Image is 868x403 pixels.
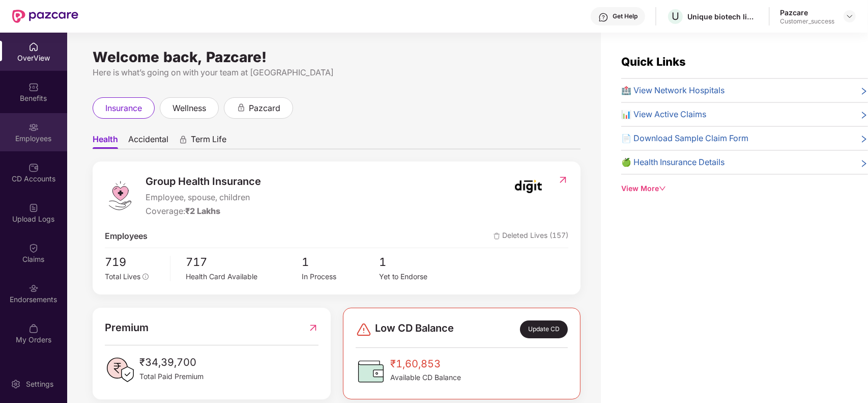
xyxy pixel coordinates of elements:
span: 719 [105,253,163,271]
div: Settings [23,379,56,389]
span: wellness [172,102,206,115]
div: Customer_success [780,17,834,25]
div: Get Help [613,12,638,20]
span: Accidental [128,134,168,149]
img: svg+xml;base64,PHN2ZyBpZD0iRHJvcGRvd24tMzJ4MzIiIHhtbG5zPSJodHRwOi8vd3d3LnczLm9yZy8yMDAwL3N2ZyIgd2... [846,12,854,20]
div: In Process [302,271,379,282]
div: Welcome back, Pazcare! [93,53,581,61]
img: svg+xml;base64,PHN2ZyBpZD0iRW5kb3JzZW1lbnRzIiB4bWxucz0iaHR0cDovL3d3dy53My5vcmcvMjAwMC9zdmciIHdpZH... [28,283,39,293]
img: svg+xml;base64,PHN2ZyBpZD0iU2V0dGluZy0yMHgyMCIgeG1sbnM9Imh0dHA6Ly93d3cudzMub3JnLzIwMDAvc3ZnIiB3aW... [11,379,21,389]
span: right [860,86,868,97]
span: right [860,110,868,121]
div: Yet to Endorse [379,271,456,282]
span: down [659,185,666,192]
div: Pazcare [780,8,834,17]
span: insurance [105,102,142,115]
div: animation [237,103,246,112]
div: Health Card Available [186,271,302,282]
img: insurerIcon [509,174,547,199]
span: pazcard [249,102,280,115]
span: Group Health Insurance [146,174,261,190]
img: svg+xml;base64,PHN2ZyBpZD0iSGVscC0zMngzMiIgeG1sbnM9Imh0dHA6Ly93d3cudzMub3JnLzIwMDAvc3ZnIiB3aWR0aD... [598,12,609,22]
span: U [672,10,679,22]
img: svg+xml;base64,PHN2ZyBpZD0iQ0RfQWNjb3VudHMiIGRhdGEtbmFtZT0iQ0QgQWNjb3VudHMiIHhtbG5zPSJodHRwOi8vd3... [28,163,39,173]
img: svg+xml;base64,PHN2ZyBpZD0iRGFuZ2VyLTMyeDMyIiB4bWxucz0iaHR0cDovL3d3dy53My5vcmcvMjAwMC9zdmciIHdpZH... [356,321,372,338]
span: Employee, spouse, children [146,191,261,204]
div: animation [179,135,188,144]
span: Premium [105,320,149,336]
span: right [860,134,868,145]
img: RedirectIcon [308,320,319,336]
span: Quick Links [621,55,686,68]
span: right [860,158,868,169]
span: 1 [302,253,379,271]
img: RedirectIcon [558,175,568,185]
span: Total Lives [105,272,140,281]
div: Update CD [520,320,568,338]
img: CDBalanceIcon [356,356,386,387]
img: svg+xml;base64,PHN2ZyBpZD0iRW1wbG95ZWVzIiB4bWxucz0iaHR0cDovL3d3dy53My5vcmcvMjAwMC9zdmciIHdpZHRoPS... [28,122,39,132]
span: Term Life [191,134,226,149]
span: 📄 Download Sample Claim Form [621,132,748,145]
div: View More [621,183,868,194]
span: info-circle [142,274,149,280]
img: PaidPremiumIcon [105,355,135,385]
span: 📊 View Active Claims [621,108,706,121]
div: Coverage: [146,205,261,218]
img: logo [105,180,135,211]
img: svg+xml;base64,PHN2ZyBpZD0iQ2xhaW0iIHhtbG5zPSJodHRwOi8vd3d3LnczLm9yZy8yMDAwL3N2ZyIgd2lkdGg9IjIwIi... [28,243,39,253]
span: Deleted Lives (157) [494,230,568,243]
img: New Pazcare Logo [12,10,78,23]
img: svg+xml;base64,PHN2ZyBpZD0iVXBsb2FkX0xvZ3MiIGRhdGEtbmFtZT0iVXBsb2FkIExvZ3MiIHhtbG5zPSJodHRwOi8vd3... [28,203,39,213]
span: ₹34,39,700 [139,355,204,370]
span: 🏥 View Network Hospitals [621,84,725,97]
span: 1 [379,253,456,271]
span: Health [93,134,118,149]
span: Available CD Balance [390,372,461,383]
span: Low CD Balance [375,320,454,338]
img: svg+xml;base64,PHN2ZyBpZD0iSG9tZSIgeG1sbnM9Imh0dHA6Ly93d3cudzMub3JnLzIwMDAvc3ZnIiB3aWR0aD0iMjAiIG... [28,42,39,52]
span: 717 [186,253,302,271]
span: Total Paid Premium [139,371,204,382]
div: Here is what’s going on with your team at [GEOGRAPHIC_DATA] [93,66,581,79]
img: svg+xml;base64,PHN2ZyBpZD0iQmVuZWZpdHMiIHhtbG5zPSJodHRwOi8vd3d3LnczLm9yZy8yMDAwL3N2ZyIgd2lkdGg9Ij... [28,82,39,92]
img: deleteIcon [494,233,500,239]
span: ₹2 Lakhs [185,206,220,216]
img: svg+xml;base64,PHN2ZyBpZD0iTXlfT3JkZXJzIiBkYXRhLW5hbWU9Ik15IE9yZGVycyIgeG1sbnM9Imh0dHA6Ly93d3cudz... [28,324,39,334]
span: Employees [105,230,148,243]
div: Unique biotech limited [687,12,759,21]
span: ₹1,60,853 [390,356,461,372]
span: 🍏 Health Insurance Details [621,156,725,169]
